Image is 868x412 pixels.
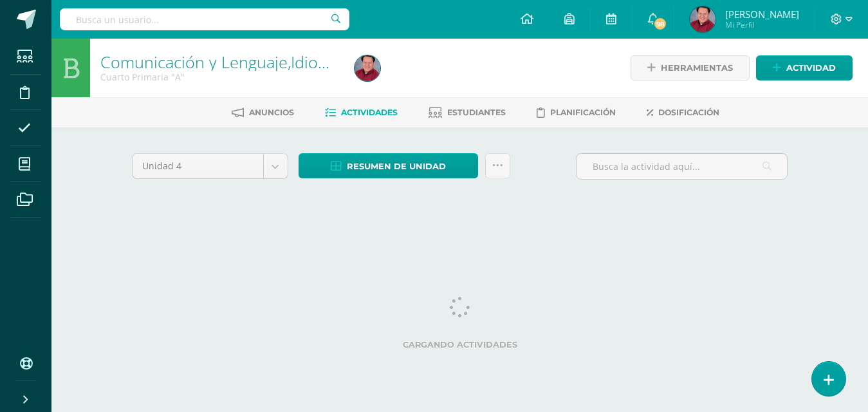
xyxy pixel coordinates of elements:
[690,6,716,32] img: be6168dbd5518140132f262bc2fada9c.png
[325,102,398,123] a: Actividades
[347,154,446,178] span: Resumen de unidad
[756,55,853,80] a: Actividad
[100,51,403,73] a: Comunicación y Lenguaje,Idioma Español
[550,108,616,117] span: Planificación
[100,71,339,83] div: Cuarto Primaria 'A'
[537,102,616,123] a: Planificación
[647,102,719,123] a: Dosificación
[661,56,733,80] span: Herramientas
[653,17,667,31] span: 98
[341,108,398,117] span: Actividades
[725,8,799,21] span: [PERSON_NAME]
[786,56,836,80] span: Actividad
[447,108,506,117] span: Estudiantes
[725,19,799,30] span: Mi Perfil
[142,154,254,178] span: Unidad 4
[232,102,294,123] a: Anuncios
[133,154,288,178] a: Unidad 4
[355,55,380,81] img: be6168dbd5518140132f262bc2fada9c.png
[100,53,339,71] h1: Comunicación y Lenguaje,Idioma Español
[658,108,719,117] span: Dosificación
[429,102,506,123] a: Estudiantes
[631,55,750,80] a: Herramientas
[577,154,787,179] input: Busca la actividad aquí...
[249,108,294,117] span: Anuncios
[299,153,478,178] a: Resumen de unidad
[60,8,349,30] input: Busca un usuario...
[132,340,788,350] label: Cargando actividades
